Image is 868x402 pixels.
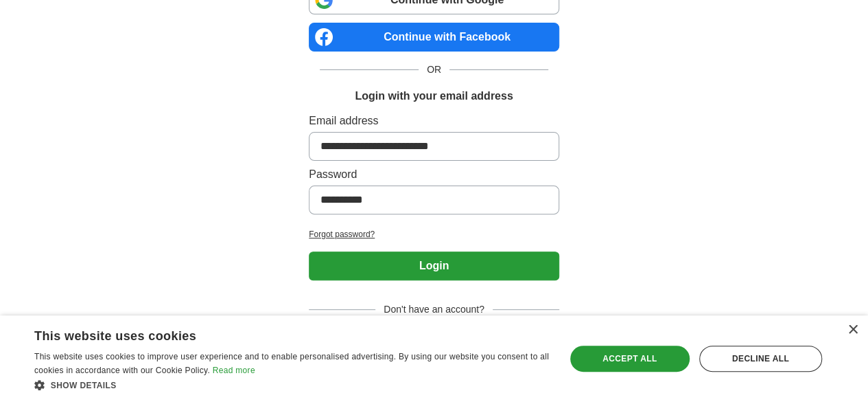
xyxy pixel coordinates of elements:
div: This website uses cookies [34,324,515,344]
span: Show details [51,381,117,390]
span: OR [419,63,449,77]
div: Decline all [699,346,822,372]
label: Email address [309,113,559,129]
div: Accept all [570,346,690,372]
label: Password [309,166,559,183]
div: Close [847,325,858,335]
a: Forgot password? [309,228,559,241]
div: Show details [34,378,550,392]
span: Don't have an account? [375,302,493,317]
a: Continue with Facebook [309,23,559,52]
h1: Login with your email address [355,88,513,104]
a: Read more, opens a new window [213,366,255,375]
span: This website uses cookies to improve user experience and to enable personalised advertising. By u... [34,352,549,375]
button: Login [309,252,559,280]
